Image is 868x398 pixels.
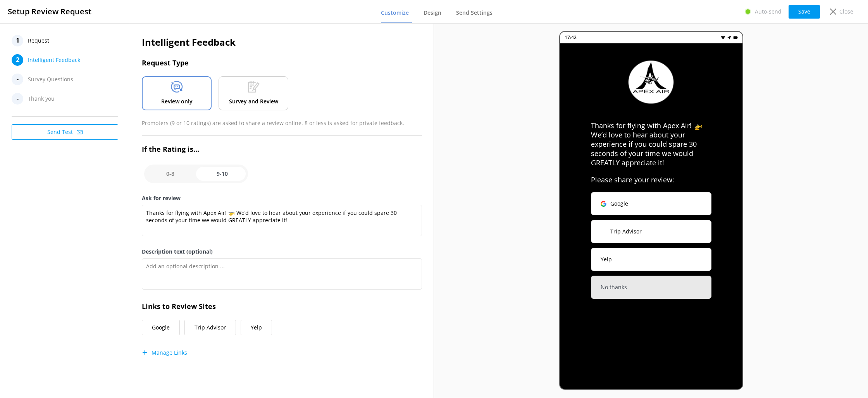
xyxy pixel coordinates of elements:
span: Survey Questions [28,74,73,85]
button: Yelp [591,248,711,271]
img: wifi.png [721,35,725,40]
textarea: Thanks for flying with Apex Air! 🚁 We’d love to hear about your experience if you could spare 30 ... [142,205,422,236]
div: - [12,93,23,105]
button: Manage Links [142,349,187,357]
button: Yelp [241,320,272,335]
button: Send Test [12,124,118,140]
img: battery.png [733,35,738,40]
img: 690-1755549465.png [628,59,674,105]
p: Close [839,7,853,16]
h3: Setup Review Request [8,5,91,18]
button: No thanks [591,276,711,299]
button: Save [789,5,820,19]
p: Please share your review: [591,175,711,184]
span: Customize [381,9,409,17]
p: Auto-send [755,7,782,16]
label: Description text (optional) [142,247,422,256]
p: Promoters (9 or 10 ratings) are asked to share a review online. 8 or less is asked for private fe... [142,119,422,127]
button: Trip Advisor [591,220,711,243]
span: Send Settings [456,9,493,17]
h3: Links to Review Sites [142,301,422,312]
span: Request [28,35,49,46]
span: Intelligent Feedback [28,54,80,66]
button: Trip Advisor [184,320,236,335]
span: Design [424,9,441,17]
h3: If the Rating is... [142,144,422,155]
button: Google [591,192,711,215]
p: Thanks for flying with Apex Air! 🚁 We’d love to hear about your experience if you could spare 30 ... [591,121,711,167]
div: 2 [12,54,23,66]
p: Survey and Review [229,97,278,106]
h3: Request Type [142,57,422,69]
p: Review only [161,97,193,106]
img: near-me.png [727,35,732,40]
label: Ask for review [142,194,422,202]
div: 1 [12,35,23,46]
button: Google [142,320,180,335]
p: 17:42 [565,34,577,41]
span: Thank you [28,93,55,105]
h2: Intelligent Feedback [142,35,422,50]
div: - [12,74,23,85]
